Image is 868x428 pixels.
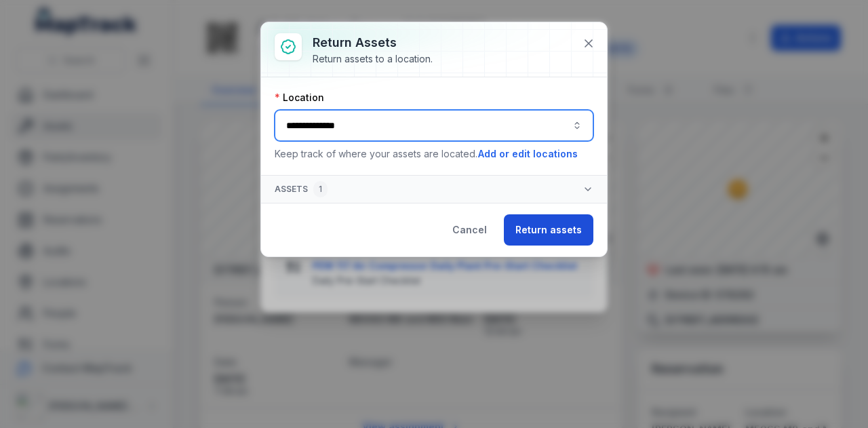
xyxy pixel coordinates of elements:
[313,181,328,197] div: 1
[441,214,498,246] button: Cancel
[313,52,433,66] div: Return assets to a location.
[477,147,578,161] button: Add or edit locations
[275,181,328,197] span: Assets
[504,214,593,246] button: Return assets
[261,176,607,203] button: Assets1
[313,33,433,52] h3: Return assets
[275,147,593,161] p: Keep track of where your assets are located.
[275,91,324,104] label: Location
